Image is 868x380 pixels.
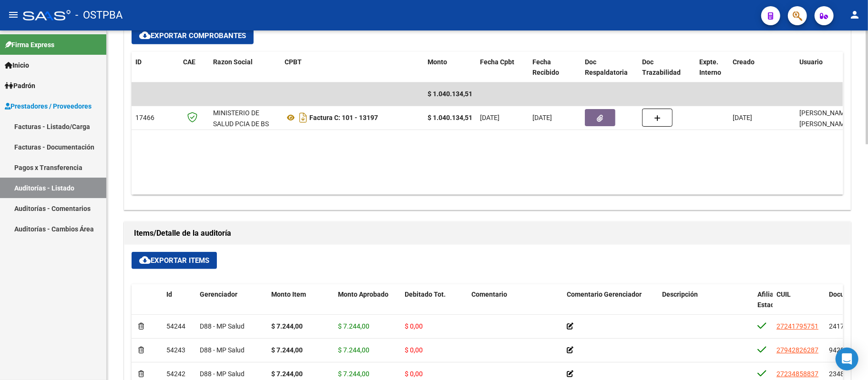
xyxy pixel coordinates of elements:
[776,322,818,330] span: 27241795751
[132,52,179,83] datatable-header-cell: ID
[338,290,388,298] span: Monto Aprobado
[476,52,529,83] datatable-header-cell: Fecha Cpbt
[471,290,507,298] span: Comentario
[638,52,695,83] datatable-header-cell: Doc Trazabilidad
[5,60,29,70] span: Inicio
[200,370,245,378] span: D88 - MP Salud
[733,58,755,66] span: Creado
[829,346,859,354] span: 94282628
[836,348,858,370] div: Open Intercom Messenger
[658,284,754,326] datatable-header-cell: Descripción
[135,114,154,121] span: 17466
[139,254,151,266] mat-icon: cloud_download
[135,58,142,66] span: ID
[480,114,500,121] span: [DATE]
[662,290,698,298] span: Descripción
[281,52,424,83] datatable-header-cell: CPBT
[829,290,864,298] span: Documento
[563,284,658,326] datatable-header-cell: Comentario Gerenciador
[297,110,309,125] i: Descargar documento
[401,284,468,326] datatable-header-cell: Debitado Tot.
[405,346,423,354] span: $ 0,00
[166,346,185,354] span: 54243
[139,31,246,40] span: Exportar Comprobantes
[132,252,217,269] button: Exportar Items
[200,290,237,298] span: Gerenciador
[309,114,378,121] strong: Factura C: 101 - 13197
[213,108,277,140] div: MINISTERIO DE SALUD PCIA DE BS AS
[267,284,334,326] datatable-header-cell: Monto Item
[166,370,185,378] span: 54242
[699,58,721,77] span: Expte. Interno
[5,80,35,91] span: Padrón
[532,114,552,121] span: [DATE]
[183,58,195,66] span: CAE
[428,58,447,66] span: Monto
[271,370,303,378] strong: $ 7.244,00
[585,58,628,77] span: Doc Respaldatoria
[5,40,54,50] span: Firma Express
[166,290,172,298] span: Id
[405,322,423,330] span: $ 0,00
[338,346,369,354] span: $ 7.244,00
[776,370,818,378] span: 27234858837
[567,290,642,298] span: Comentario Gerenciador
[729,52,796,83] datatable-header-cell: Creado
[529,52,581,83] datatable-header-cell: Fecha Recibido
[754,284,773,326] datatable-header-cell: Afiliado Estado
[179,52,209,83] datatable-header-cell: CAE
[428,114,472,121] strong: $ 1.040.134,51
[695,52,729,83] datatable-header-cell: Expte. Interno
[424,52,476,83] datatable-header-cell: Monto
[757,290,781,309] span: Afiliado Estado
[200,346,245,354] span: D88 - MP Salud
[334,284,401,326] datatable-header-cell: Monto Aprobado
[285,58,302,66] span: CPBT
[581,52,638,83] datatable-header-cell: Doc Respaldatoria
[849,9,860,20] mat-icon: person
[139,256,209,265] span: Exportar Items
[428,90,472,98] span: $ 1.040.134,51
[8,9,19,20] mat-icon: menu
[338,322,369,330] span: $ 7.244,00
[271,346,303,354] strong: $ 7.244,00
[642,58,681,77] span: Doc Trazabilidad
[532,58,559,77] span: Fecha Recibido
[338,370,369,378] span: $ 7.244,00
[200,322,245,330] span: D88 - MP Salud
[139,30,151,41] mat-icon: cloud_download
[776,290,791,298] span: CUIL
[132,27,254,44] button: Exportar Comprobantes
[773,284,825,326] datatable-header-cell: CUIL
[213,58,253,66] span: Razon Social
[829,370,859,378] span: 23485883
[776,346,818,354] span: 27942826287
[196,284,267,326] datatable-header-cell: Gerenciador
[405,370,423,378] span: $ 0,00
[5,101,92,111] span: Prestadores / Proveedores
[75,5,123,26] span: - OSTPBA
[829,322,859,330] span: 24179575
[166,322,185,330] span: 54244
[480,58,514,66] span: Fecha Cpbt
[405,290,446,298] span: Debitado Tot.
[271,290,306,298] span: Monto Item
[134,226,841,241] h1: Items/Detalle de la auditoría
[271,322,303,330] strong: $ 7.244,00
[733,114,752,121] span: [DATE]
[209,52,281,83] datatable-header-cell: Razon Social
[799,58,823,66] span: Usuario
[468,284,563,326] datatable-header-cell: Comentario
[163,284,196,326] datatable-header-cell: Id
